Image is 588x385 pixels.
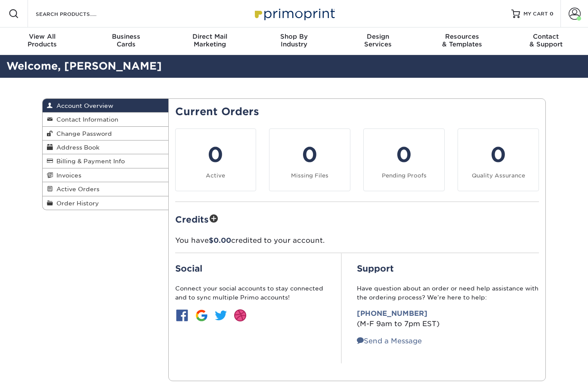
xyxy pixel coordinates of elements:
span: Contact Information [53,116,118,123]
small: Quality Assurance [472,172,525,179]
a: Shop ByIndustry [252,27,336,55]
a: Invoices [43,168,168,182]
div: Services [336,33,420,48]
a: Active Orders [43,182,168,196]
a: Account Overview [43,99,168,113]
a: Contact& Support [504,27,588,55]
a: Resources& Templates [420,27,504,55]
img: btn-google.jpg [195,309,208,322]
h2: Current Orders [175,106,539,118]
span: Invoices [53,172,81,179]
img: btn-twitter.jpg [214,309,228,322]
span: Contact [504,33,588,40]
span: Active Orders [53,186,99,192]
div: & Support [504,33,588,48]
p: (M-F 9am to 7pm EST) [357,309,539,329]
span: Order History [53,200,99,207]
a: 0 Pending Proofs [363,128,445,191]
div: 0 [275,139,345,170]
a: Contact Information [43,113,168,126]
input: SEARCH PRODUCTS..... [35,9,119,19]
a: DesignServices [336,27,420,55]
p: You have credited to your account. [175,235,539,246]
img: btn-facebook.jpg [175,309,189,322]
h2: Social [175,263,326,274]
small: Missing Files [291,172,328,179]
a: Change Password [43,127,168,141]
h2: Credits [175,212,539,226]
div: & Templates [420,33,504,48]
a: Address Book [43,141,168,154]
span: MY CART [523,10,548,18]
span: Design [336,33,420,40]
a: Order History [43,196,168,210]
a: 0 Quality Assurance [458,128,539,191]
span: Change Password [53,130,112,137]
a: Billing & Payment Info [43,154,168,168]
a: Direct MailMarketing [168,27,252,55]
div: 0 [369,139,439,170]
img: Primoprint [251,4,337,23]
img: btn-dribbble.jpg [233,309,247,322]
h2: Support [357,263,539,274]
span: Direct Mail [168,33,252,40]
span: Business [84,33,168,40]
p: Connect your social accounts to stay connected and to sync multiple Primo accounts! [175,284,326,302]
small: Active [206,172,225,179]
a: BusinessCards [84,27,168,55]
p: Have question about an order or need help assistance with the ordering process? We’re here to help: [357,284,539,302]
span: Resources [420,33,504,40]
span: $0.00 [209,236,231,244]
small: Pending Proofs [382,172,427,179]
span: Address Book [53,144,99,151]
a: [PHONE_NUMBER] [357,309,427,318]
span: Billing & Payment Info [53,158,125,165]
span: 0 [550,11,554,17]
div: Cards [84,33,168,48]
div: 0 [463,139,533,170]
a: 0 Active [175,128,257,191]
a: Send a Message [357,337,422,345]
a: 0 Missing Files [269,128,350,191]
div: Industry [252,33,336,48]
span: Account Overview [53,102,113,109]
div: Marketing [168,33,252,48]
div: 0 [181,139,251,170]
span: Shop By [252,33,336,40]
